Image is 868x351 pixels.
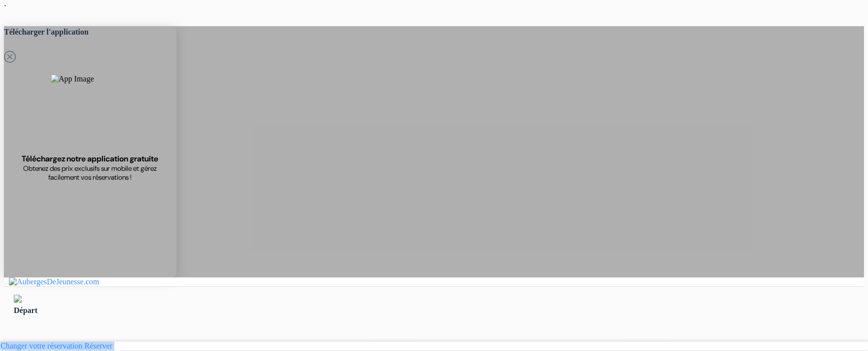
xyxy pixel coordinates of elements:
a: Réserver [84,342,112,350]
a: Changer votre réservation [0,342,82,350]
svg: Close [4,51,16,63]
span: Départ [14,306,37,314]
img: left_arrow.svg [14,295,22,303]
img: App Image [51,75,130,154]
span: Téléchargez notre application gratuite [22,154,159,164]
h5: Télécharger l'application [4,26,176,38]
span: Obtenez des prix exclusifs sur mobile et gérez facilement vos réservations ! [15,164,165,182]
img: AubergesDeJeunesse.com [9,277,99,286]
